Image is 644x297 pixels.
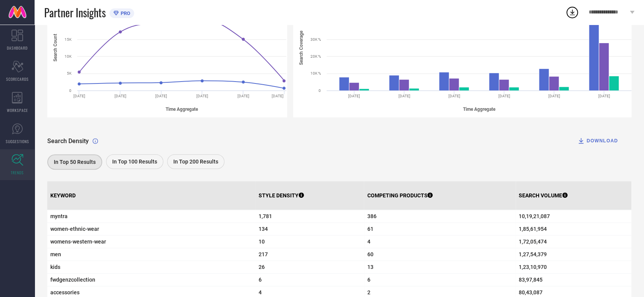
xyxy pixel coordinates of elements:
span: myntra [50,213,252,219]
span: In Top 200 Results [173,159,218,165]
span: In Top 100 Results [112,159,157,165]
text: [DATE] [448,94,460,98]
text: [DATE] [348,94,360,98]
text: 20K % [310,54,321,58]
span: womens-western-wear [50,239,252,245]
text: [DATE] [398,94,410,98]
th: KEYWORD [47,181,256,210]
span: 83,97,845 [519,277,629,283]
span: 4 [259,289,361,295]
span: 13 [367,264,512,270]
span: women-ethnic-wear [50,226,252,232]
text: [DATE] [498,94,510,98]
span: 2 [367,289,512,295]
p: STYLE DENSITY [259,192,304,199]
span: 61 [367,226,512,232]
text: [DATE] [598,94,610,98]
text: 15K [65,37,72,42]
span: 1,72,05,474 [519,239,629,245]
span: 10 [259,239,361,245]
span: 6 [259,277,361,283]
span: accessories [50,289,252,295]
text: [DATE] [272,94,284,98]
text: [DATE] [115,94,126,98]
span: Partner Insights [44,5,106,20]
text: 0 [319,88,321,93]
span: 1,23,10,970 [519,264,629,270]
span: 4 [367,239,512,245]
span: WORKSPACE [7,107,28,113]
span: SUGGESTIONS [6,138,29,144]
text: 5K [67,71,72,75]
text: [DATE] [548,94,560,98]
p: SEARCH VOLUME [519,192,568,199]
span: DASHBOARD [7,45,28,51]
span: fwdgenzcollection [50,277,252,283]
text: [DATE] [155,94,167,98]
span: 134 [259,226,361,232]
span: men [50,251,252,257]
p: COMPETING PRODUCTS [367,192,433,199]
span: TRENDS [11,170,24,175]
text: 10K % [310,71,321,75]
span: PRO [119,10,130,16]
div: Open download list [565,5,579,19]
text: [DATE] [196,94,208,98]
tspan: Search Coverage [299,30,304,65]
span: 1,85,61,954 [519,226,629,232]
span: 6 [367,277,512,283]
tspan: Time Aggregate [166,106,198,112]
span: 10,19,21,087 [519,213,629,219]
tspan: Search Count [53,34,58,62]
text: [DATE] [237,94,249,98]
span: 217 [259,251,361,257]
span: Search Density [47,137,89,145]
span: 80,43,087 [519,289,629,295]
div: DOWNLOAD [577,137,618,145]
button: DOWNLOAD [568,133,627,148]
tspan: Time Aggregate [463,106,496,112]
text: 0 [69,88,71,93]
span: 1,27,54,379 [519,251,629,257]
text: 30K % [310,37,321,42]
span: SCORECARDS [6,76,29,82]
span: 26 [259,264,361,270]
span: kids [50,264,252,270]
text: 10K [65,54,72,58]
span: 386 [367,213,512,219]
span: 60 [367,251,512,257]
text: [DATE] [73,94,85,98]
span: In Top 50 Results [54,159,96,165]
span: 1,781 [259,213,361,219]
